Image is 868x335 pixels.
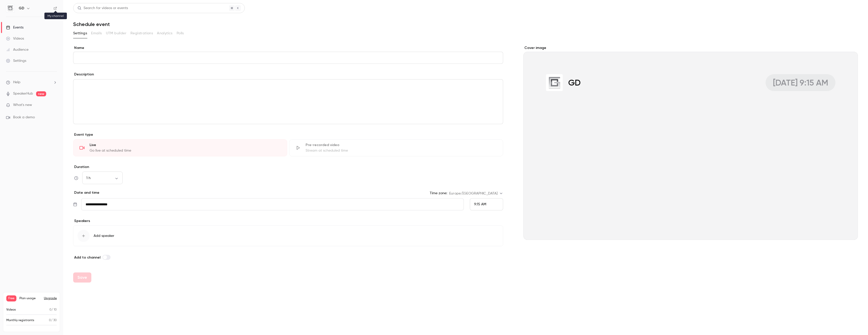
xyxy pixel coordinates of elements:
[6,80,57,85] li: help-dropdown-opener
[13,115,35,120] span: Book a demo
[73,79,503,124] section: description
[430,191,447,196] label: Time zone:
[13,102,32,108] span: What's new
[82,176,123,181] div: 1 h
[6,58,26,63] div: Settings
[73,79,503,124] div: editor
[44,296,57,300] button: Upgrade
[6,308,16,312] p: Videos
[6,36,24,41] div: Videos
[306,143,497,148] div: Pre-recorded video
[130,31,153,36] span: Registrations
[289,139,503,156] div: Pre-recorded videoStream at scheduled time
[157,31,173,36] span: Analytics
[6,295,16,301] span: Free
[73,164,503,170] label: Duration
[94,233,114,238] span: Add speaker
[6,4,14,12] img: GD
[6,318,34,323] p: Monthly registrants
[470,198,503,210] div: From
[106,31,126,36] span: UTM builder
[19,6,24,11] h6: GD
[91,31,102,36] span: Emails
[49,318,57,323] p: / 30
[474,203,486,206] span: 9:15 AM
[73,29,87,37] button: Settings
[449,191,503,196] div: Europe/[GEOGRAPHIC_DATA]
[49,308,51,311] span: 0
[13,91,33,96] a: SpeakerHub
[6,25,23,30] div: Events
[523,45,858,240] section: Cover image
[73,218,503,224] p: Speakers
[49,319,51,322] span: 0
[6,47,29,52] div: Audience
[523,45,858,50] label: Cover image
[306,148,497,153] div: Stream at scheduled time
[13,80,20,85] span: Help
[49,308,57,312] p: / 10
[90,148,281,153] div: Go live at scheduled time
[90,143,281,148] div: Live
[73,45,503,50] label: Name
[36,91,46,96] span: new
[19,296,41,300] span: Plan usage
[73,132,503,137] p: Event type
[177,31,184,36] span: Polls
[73,72,94,77] label: Description
[74,255,100,260] span: Add to channel
[77,6,128,11] div: Search for videos or events
[73,21,858,27] h1: Schedule event
[73,226,503,246] button: Add speaker
[73,190,99,195] p: Date and time
[73,139,287,156] div: LiveGo live at scheduled time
